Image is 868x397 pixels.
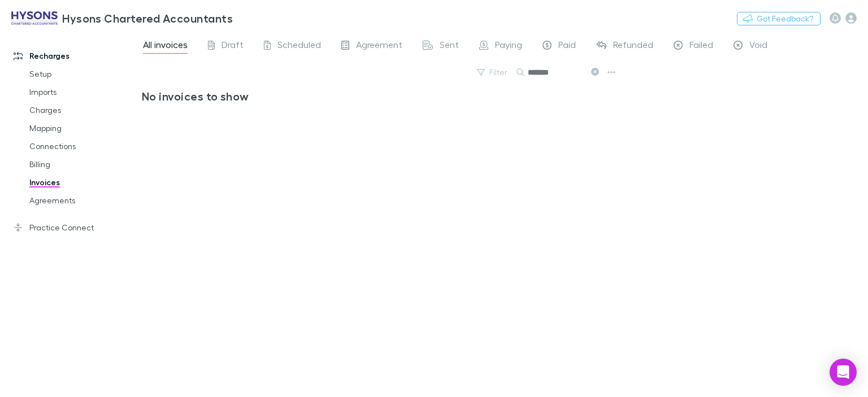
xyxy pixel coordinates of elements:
[737,12,821,25] button: Got Feedback?
[471,66,514,79] button: Filter
[142,89,610,103] h3: No invoices to show
[18,191,148,210] a: Agreements
[18,137,148,155] a: Connections
[558,39,576,54] span: Paid
[440,39,459,54] span: Sent
[18,65,148,83] a: Setup
[2,47,148,65] a: Recharges
[222,39,244,54] span: Draft
[830,359,857,386] div: Open Intercom Messenger
[613,39,653,54] span: Refunded
[62,11,233,25] h3: Hysons Chartered Accountants
[749,39,767,54] span: Void
[18,119,148,137] a: Mapping
[277,39,321,54] span: Scheduled
[18,173,148,191] a: Invoices
[495,39,522,54] span: Paying
[689,39,713,54] span: Failed
[11,11,58,25] img: Hysons Chartered Accountants's Logo
[356,39,402,54] span: Agreement
[18,101,148,119] a: Charges
[143,39,188,54] span: All invoices
[18,83,148,101] a: Imports
[2,219,148,237] a: Practice Connect
[18,155,148,173] a: Billing
[5,5,240,32] a: Hysons Chartered Accountants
